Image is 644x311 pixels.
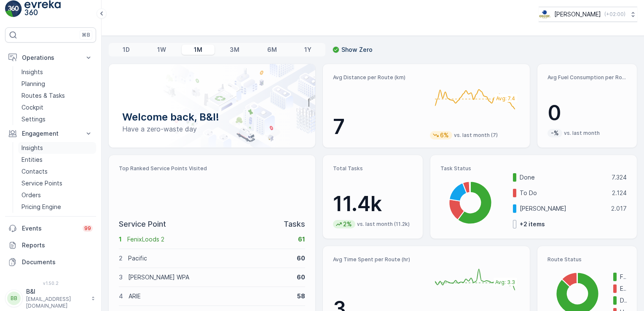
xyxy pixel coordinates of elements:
p: Service Points [21,179,62,188]
p: Avg Fuel Consumption per Route (lt) [547,74,627,81]
p: Operations [22,54,79,62]
p: 1 [119,235,122,244]
a: Insights [18,66,96,78]
a: Planning [18,78,96,90]
p: 1Y [304,46,311,54]
p: 3M [230,46,239,54]
button: [PERSON_NAME](+02:00) [539,7,637,22]
div: BB [7,292,21,305]
img: logo_light-DOdMpM7g.png [24,0,61,17]
p: Engagement [22,129,79,138]
p: Total Tasks [333,165,412,172]
p: Settings [21,115,46,123]
p: 1D [123,46,130,54]
p: 60 [297,254,305,263]
p: Entities [21,155,43,164]
p: 4 [119,292,123,300]
p: 2.124 [612,189,627,197]
a: Events99 [5,220,96,237]
p: 2% [342,220,353,228]
p: 6% [439,131,450,139]
p: ⌘B [82,32,90,38]
p: 1M [194,46,202,54]
p: 7.324 [612,173,627,182]
p: vs. last month [564,130,600,137]
img: logo [5,0,22,17]
p: -% [550,129,560,137]
a: Orders [18,189,96,201]
p: Reports [22,241,93,249]
p: FenixLoods 2 [127,235,292,244]
p: Planning [21,80,45,88]
p: 60 [297,273,305,282]
p: Done [520,173,606,182]
p: Contacts [21,167,48,176]
span: v 1.50.2 [5,281,96,286]
a: Cockpit [18,102,96,113]
p: To Do [520,189,606,197]
p: Expired [620,284,627,293]
p: Task Status [440,165,627,172]
p: [PERSON_NAME] [554,10,601,19]
p: 7 [333,114,423,139]
p: Welcome back, B&I! [122,110,302,124]
p: Route Status [547,256,627,263]
p: 11.4k [333,191,412,217]
a: Documents [5,254,96,271]
a: Insights [18,142,96,154]
p: 58 [297,292,305,300]
p: [EMAIL_ADDRESS][DOMAIN_NAME] [26,296,87,309]
a: Settings [18,113,96,125]
p: vs. last month (7) [454,132,498,139]
p: Finished [620,273,627,281]
p: Top Ranked Service Points Visited [119,165,305,172]
p: Service Point [119,218,166,230]
a: Service Points [18,177,96,189]
p: Insights [21,68,43,76]
p: 1W [157,46,166,54]
p: 0 [547,100,627,126]
a: Reports [5,237,96,254]
button: BBB&I[EMAIL_ADDRESS][DOMAIN_NAME] [5,287,96,309]
p: Have a zero-waste day [122,124,302,134]
a: Routes & Tasks [18,90,96,102]
a: Entities [18,154,96,166]
p: 6M [267,46,277,54]
p: + 2 items [520,220,545,228]
p: Avg Distance per Route (km) [333,74,423,81]
p: Show Zero [341,46,373,54]
p: 61 [298,235,305,244]
p: 3 [119,273,123,282]
img: basis-logo_rgb2x.png [539,10,551,19]
a: Pricing Engine [18,201,96,213]
p: Orders [21,191,41,199]
p: Cockpit [21,103,43,112]
p: ARIE [129,292,292,300]
p: Pacific [128,254,291,263]
button: Operations [5,49,96,66]
button: Engagement [5,125,96,142]
p: Documents [22,258,93,266]
p: 2.017 [611,204,627,213]
p: Tasks [284,218,305,230]
p: ( +02:00 ) [604,11,625,18]
p: Routes & Tasks [21,91,65,100]
p: Avg Time Spent per Route (hr) [333,256,423,263]
a: Contacts [18,166,96,177]
p: [PERSON_NAME] [520,204,606,213]
p: Insights [21,144,43,152]
p: B&I [26,287,87,296]
p: [PERSON_NAME] WPA [128,273,291,282]
p: 2 [119,254,123,263]
p: vs. last month (11.2k) [357,221,410,228]
p: Pricing Engine [21,203,61,211]
p: Events [22,224,78,233]
p: Dispatched [620,296,627,305]
p: 99 [84,225,91,232]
